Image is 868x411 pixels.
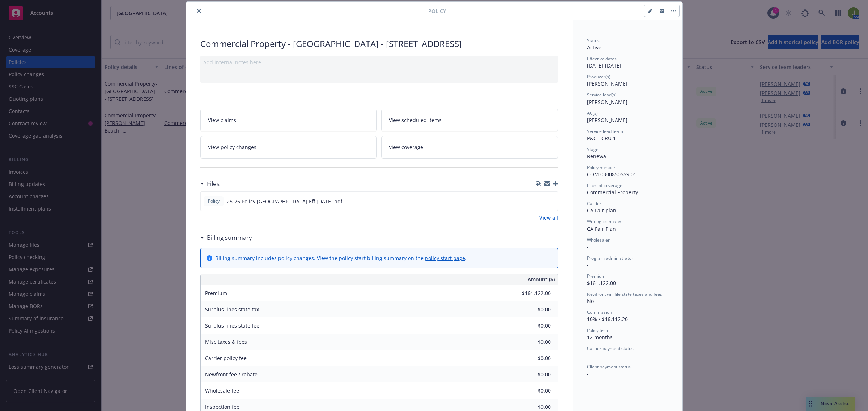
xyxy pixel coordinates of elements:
button: preview file [548,198,555,205]
span: Policy [428,7,446,15]
button: download file [537,198,542,205]
span: Writing company [587,219,621,225]
span: Stage [587,146,599,152]
span: Client payment status [587,364,631,370]
span: Misc taxes & fees [205,338,247,345]
input: 0.00 [508,369,555,380]
span: COM 0300850559 01 [587,171,637,178]
span: Carrier [587,200,601,207]
h3: Billing summary [207,233,252,242]
span: [PERSON_NAME] [587,80,627,87]
span: - [587,352,589,359]
span: View scheduled items [389,116,442,124]
span: Surplus lines state tax [205,306,259,313]
span: - [587,243,589,250]
span: Surplus lines state fee [205,322,259,329]
div: Commercial Property - [GEOGRAPHIC_DATA] - [STREET_ADDRESS] [200,38,558,50]
span: Commission [587,309,612,315]
span: Policy term [587,327,609,333]
span: Service lead team [587,128,623,134]
a: View policy changes [200,136,377,159]
div: Billing summary [200,233,252,242]
span: Carrier payment status [587,345,634,351]
span: AC(s) [587,110,598,116]
a: View claims [200,109,377,131]
span: Renewal [587,153,608,160]
span: Newfront fee / rebate [205,371,258,378]
span: - [587,261,589,268]
span: 12 months [587,334,613,341]
div: [DATE] - [DATE] [587,56,668,69]
div: Commercial Property [587,189,668,196]
span: [PERSON_NAME] [587,117,627,124]
div: Billing summary includes policy changes. View the policy start billing summary on the . [215,254,467,262]
span: 25-26 Policy [GEOGRAPHIC_DATA] Eff [DATE].pdf [227,198,342,205]
span: Carrier policy fee [205,355,247,362]
a: policy start page [425,255,465,261]
span: View policy changes [208,143,256,151]
span: Service lead(s) [587,92,617,98]
input: 0.00 [508,304,555,315]
span: Wholesaler [587,237,610,243]
a: View scheduled items [381,109,558,131]
span: View coverage [389,143,423,151]
span: Program administrator [587,255,633,261]
span: $161,122.00 [587,280,616,286]
span: Effective dates [587,56,617,62]
span: Newfront will file state taxes and fees [587,291,662,297]
span: Amount ($) [528,276,555,283]
span: Status [587,38,600,44]
a: View all [539,214,558,221]
span: Active [587,44,601,51]
span: View claims [208,116,236,124]
span: Policy [207,198,221,204]
span: 10% / $16,112.20 [587,316,628,323]
span: CA Fair Plan [587,225,616,232]
button: close [195,7,203,15]
span: [PERSON_NAME] [587,99,627,105]
span: No [587,298,594,304]
span: Wholesale fee [205,387,239,394]
input: 0.00 [508,337,555,347]
input: 0.00 [508,353,555,364]
span: P&C - CRU 1 [587,135,616,142]
h3: Files [207,179,220,189]
span: CA Fair plan [587,207,616,214]
input: 0.00 [508,385,555,396]
div: Files [200,179,220,189]
span: Lines of coverage [587,182,622,189]
span: Inspection fee [205,403,239,410]
input: 0.00 [508,288,555,299]
span: Policy number [587,164,616,170]
span: Producer(s) [587,74,610,80]
span: - [587,370,589,377]
span: Premium [587,273,605,279]
div: Add internal notes here... [203,59,555,66]
a: View coverage [381,136,558,159]
input: 0.00 [508,320,555,331]
span: Premium [205,290,227,297]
